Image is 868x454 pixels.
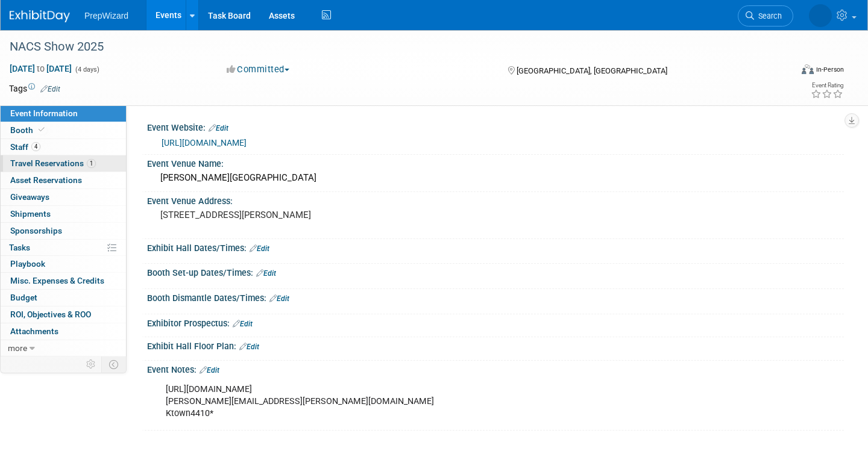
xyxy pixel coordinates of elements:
[1,273,126,289] a: Misc. Expenses & Credits
[1,122,126,138] a: Booth
[1,189,126,205] a: Giveaways
[1,290,126,306] a: Budget
[81,356,102,372] td: Personalize Event Tab Strip
[147,314,844,330] div: Exhibitor Prospectus:
[10,293,37,302] span: Budget
[754,11,782,20] span: Search
[256,269,276,278] a: Edit
[160,210,424,220] pre: [STREET_ADDRESS][PERSON_NAME]
[10,125,47,135] span: Booth
[74,66,99,73] span: (4 days)
[35,64,46,73] span: to
[156,169,835,187] div: [PERSON_NAME][GEOGRAPHIC_DATA]
[811,82,843,89] div: Event Rating
[1,105,126,122] a: Event Information
[157,378,709,426] div: [URL][DOMAIN_NAME] [PERSON_NAME][EMAIL_ADDRESS][PERSON_NAME][DOMAIN_NAME] Ktown4410*
[10,259,45,269] span: Playbook
[10,142,40,152] span: Staff
[147,264,844,279] div: Booth Set-up Dates/Times:
[10,326,58,336] span: Attachments
[222,63,294,76] button: Committed
[10,108,78,118] span: Event Information
[162,138,247,148] a: [URL][DOMAIN_NAME]
[147,155,844,170] div: Event Venue Name:
[40,85,60,93] a: Edit
[802,64,814,74] img: Format-Inperson.png
[147,289,844,305] div: Booth Dismantle Dates/Times:
[1,223,126,239] a: Sponsorships
[147,239,844,255] div: Exhibit Hall Dates/Times:
[9,63,72,74] span: [DATE] [DATE]
[102,356,127,372] td: Toggle Event Tabs
[250,244,269,253] a: Edit
[10,209,51,219] span: Shipments
[147,192,844,207] div: Event Venue Address:
[720,63,844,81] div: Event Format
[147,119,844,134] div: Event Website:
[1,306,126,323] a: ROI, Objectives & ROO
[269,294,289,303] a: Edit
[10,226,62,235] span: Sponsorships
[84,11,128,20] span: PrepWizard
[738,5,793,26] a: Search
[1,240,126,256] a: Tasks
[200,366,219,375] a: Edit
[87,159,96,168] span: 1
[10,276,104,285] span: Misc. Expenses & Credits
[1,172,126,188] a: Asset Reservations
[9,243,30,252] span: Tasks
[10,158,96,168] span: Travel Reservations
[10,175,82,185] span: Asset Reservations
[1,323,126,340] a: Attachments
[1,139,126,155] a: Staff4
[10,309,91,319] span: ROI, Objectives & ROO
[39,126,45,133] i: Booth reservation complete
[10,192,49,202] span: Giveaways
[9,82,60,95] td: Tags
[809,4,832,27] img: Addison Ironside
[1,206,126,222] a: Shipments
[8,343,27,353] span: more
[147,361,844,376] div: Event Notes:
[209,124,228,132] a: Edit
[1,340,126,356] a: more
[1,155,126,172] a: Travel Reservations1
[233,320,253,328] a: Edit
[816,65,844,74] div: In-Person
[1,256,126,272] a: Playbook
[147,337,844,353] div: Exhibit Hall Floor Plan:
[31,142,40,151] span: 4
[239,343,259,351] a: Edit
[5,36,773,58] div: NACS Show 2025
[517,66,667,75] span: [GEOGRAPHIC_DATA], [GEOGRAPHIC_DATA]
[10,10,70,22] img: ExhibitDay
